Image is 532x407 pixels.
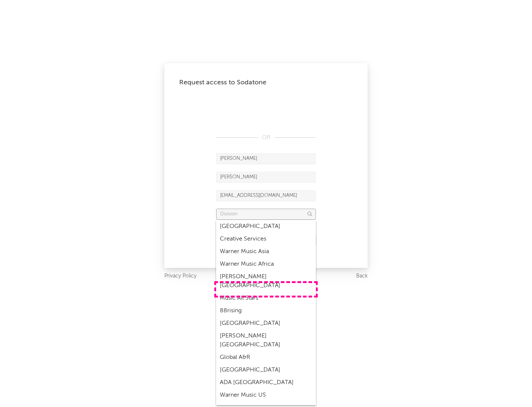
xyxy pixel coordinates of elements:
[216,153,316,164] input: First Name
[216,190,316,201] input: Email
[216,209,316,220] input: Division
[216,364,316,376] div: [GEOGRAPHIC_DATA]
[216,220,316,233] div: [GEOGRAPHIC_DATA]
[164,272,197,281] a: Privacy Policy
[216,330,316,351] div: [PERSON_NAME] [GEOGRAPHIC_DATA]
[216,258,316,270] div: Warner Music Africa
[216,233,316,245] div: Creative Services
[216,305,316,317] div: 88rising
[216,317,316,330] div: [GEOGRAPHIC_DATA]
[216,292,316,305] div: Music All Stars
[216,133,316,142] div: OR
[216,376,316,389] div: ADA [GEOGRAPHIC_DATA]
[216,245,316,258] div: Warner Music Asia
[179,78,353,87] div: Request access to Sodatone
[216,270,316,292] div: [PERSON_NAME] [GEOGRAPHIC_DATA]
[216,389,316,401] div: Warner Music US
[356,272,368,281] a: Back
[216,172,316,183] input: Last Name
[216,351,316,364] div: Global A&R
